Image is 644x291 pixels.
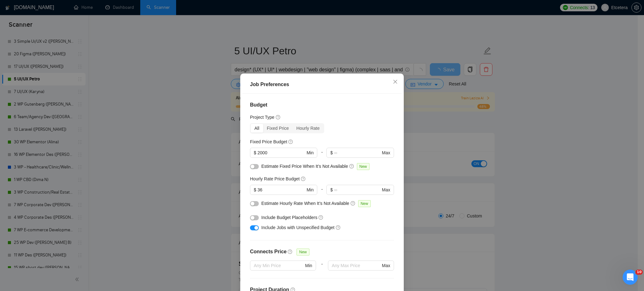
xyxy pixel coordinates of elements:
span: Max [382,186,390,193]
h5: Project Type [250,114,275,121]
input: Any Max Price [332,262,380,269]
span: New [357,163,369,170]
span: $ [254,186,256,193]
span: question-circle [351,201,356,206]
span: Include Jobs with Unspecified Budget [261,225,335,230]
h4: Connects Price [250,248,286,255]
input: 0 [258,149,305,156]
span: question-circle [349,164,354,169]
span: Min [307,186,314,193]
span: close [393,79,398,84]
span: question-circle [319,215,324,220]
div: Job Preferences [250,81,394,88]
h5: Fixed Price Budget [250,138,287,145]
span: 10 [636,270,643,275]
h5: Hourly Rate Price Budget [250,175,300,182]
span: $ [254,149,256,156]
span: Estimate Hourly Rate When It’s Not Available [261,201,349,206]
span: Max [382,149,390,156]
input: ∞ [334,186,380,193]
div: Hourly Rate [293,124,324,133]
span: $ [330,186,333,193]
iframe: Intercom live chat [623,270,638,285]
span: Include Budget Placeholders [261,215,317,220]
span: question-circle [288,249,293,254]
span: New [297,249,309,255]
input: ∞ [334,149,380,156]
span: New [358,200,371,207]
h4: Budget [250,101,394,109]
button: Close [387,74,404,91]
div: - [316,261,328,278]
div: - [317,185,326,200]
span: Estimate Fixed Price When It’s Not Available [261,164,348,169]
input: 0 [258,186,305,193]
span: Max [382,262,390,269]
div: All [251,124,263,133]
div: Fixed Price [263,124,293,133]
span: question-circle [276,115,281,120]
span: question-circle [336,225,341,230]
span: question-circle [301,176,306,181]
span: Min [307,149,314,156]
div: - [317,148,326,163]
input: Any Min Price [254,262,304,269]
span: $ [330,149,333,156]
span: question-circle [288,139,293,144]
span: Min [305,262,312,269]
